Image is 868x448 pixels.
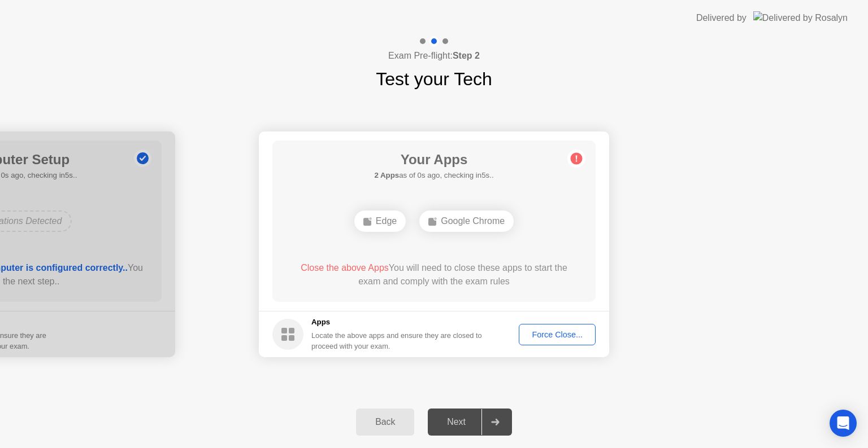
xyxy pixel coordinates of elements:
h1: Your Apps [374,150,493,170]
div: Back [359,417,411,427]
div: Force Close... [523,330,592,339]
h4: Exam Pre-flight: [388,49,480,63]
span: Close the above Apps [301,263,389,273]
button: Back [356,409,414,436]
h5: as of 0s ago, checking in5s.. [374,170,493,181]
div: Next [431,417,481,427]
div: Open Intercom Messenger [830,410,857,437]
div: You will need to close these apps to start the exam and comply with the exam rules [289,261,580,288]
b: 2 Apps [374,171,399,179]
h1: Test your Tech [376,65,492,93]
img: Delivered by Rosalyn [753,11,848,24]
div: Locate the above apps and ensure they are closed to proceed with your exam. [311,330,483,352]
button: Force Close... [519,324,596,345]
div: Delivered by [696,11,747,25]
div: Edge [354,210,406,232]
button: Next [428,409,512,436]
div: Google Chrome [419,210,514,232]
b: Step 2 [453,51,480,60]
h5: Apps [311,317,483,328]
